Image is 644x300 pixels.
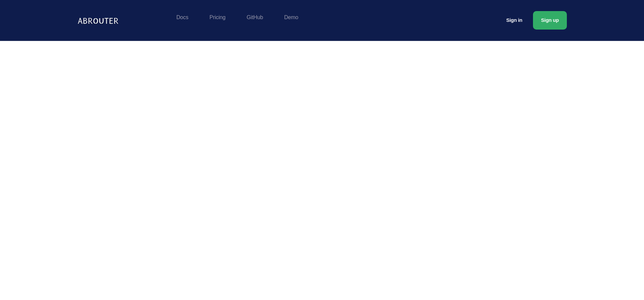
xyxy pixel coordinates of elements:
[498,13,530,28] a: Sign in
[243,11,266,24] a: GitHub
[206,11,229,24] a: Pricing
[173,11,192,24] a: Docs
[281,11,302,24] a: Demo
[77,13,121,27] img: Logo
[533,11,567,30] a: Sign up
